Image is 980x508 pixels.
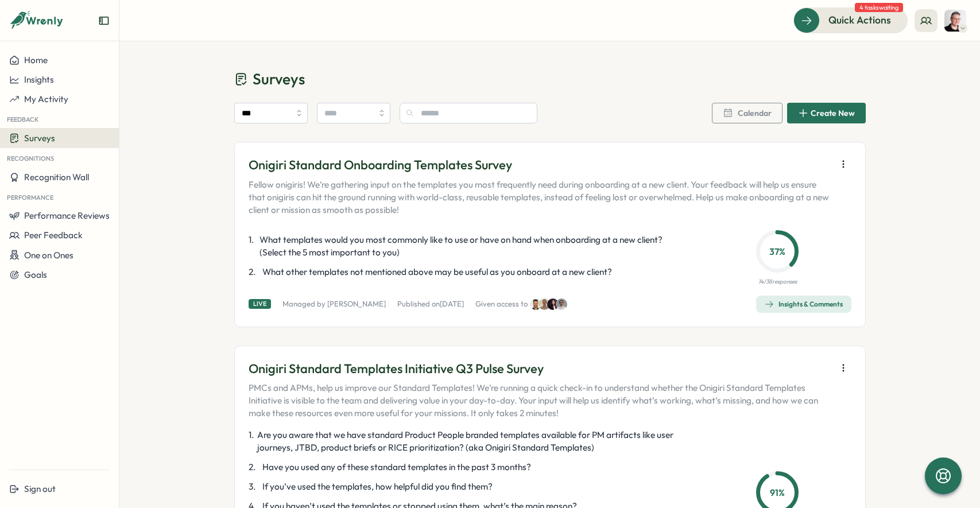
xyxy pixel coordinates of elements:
img: Sagar Verma [530,298,541,310]
span: Surveys [24,133,55,144]
span: 4 tasks waiting [855,3,903,12]
span: Calendar [738,109,772,117]
p: PMCs and APMs, help us improve our Standard Templates! We’re running a quick check-in to understa... [249,382,831,420]
a: [PERSON_NAME] [327,299,386,308]
span: [DATE] [440,299,464,308]
button: Insights & Comments [756,296,851,313]
div: Insights & Comments [765,300,843,309]
div: Live [249,299,271,309]
img: Stella Maliatsos [547,298,559,310]
button: Quick Actions [793,7,908,33]
img: Amna Khattak [556,298,567,310]
p: Managed by [282,299,386,309]
span: Goals [24,269,47,280]
p: Onigiri Standard Templates Initiative Q3 Pulse Survey [249,360,831,378]
span: Performance Reviews [24,210,110,221]
p: 14 / 38 responses [758,277,797,286]
p: Onigiri Standard Onboarding Templates Survey [249,156,831,174]
span: 1 . [249,429,255,454]
span: Have you used any of these standard templates in the past 3 months? [262,461,531,474]
span: If you’ve used the templates, how helpful did you find them? [262,480,493,493]
span: One on Ones [24,250,73,261]
button: Create New [787,103,866,123]
span: 1 . [249,234,258,259]
span: Recognition Wall [24,172,89,183]
span: 2 . [249,266,260,278]
p: Fellow onigiris! We’re gathering input on the templates you most frequently need during onboardin... [249,179,831,216]
span: Are you aware that we have standard Product People branded templates available for PM artifacts l... [257,429,690,454]
button: Expand sidebar [98,15,110,26]
span: 2 . [249,461,260,474]
span: Home [24,55,48,65]
span: Peer Feedback [24,230,83,241]
img: Almudena Bernardos [944,10,966,32]
span: What other templates not mentioned above may be useful as you onboard at a new client? [262,266,612,278]
span: Insights [24,74,54,85]
span: Create New [811,109,855,117]
p: 91 % [760,485,795,499]
span: Quick Actions [828,13,891,28]
button: Calendar [712,103,783,123]
p: 37 % [760,245,795,259]
span: Surveys [253,69,305,89]
span: My Activity [24,94,68,104]
span: Sign out [24,483,56,494]
p: Published on [397,299,464,309]
span: What templates would you most commonly like to use or have on hand when onboarding at a new clien... [259,234,690,259]
p: Given access to [475,299,528,309]
span: 3 . [249,480,260,493]
img: Francisco Afonso [539,298,550,310]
